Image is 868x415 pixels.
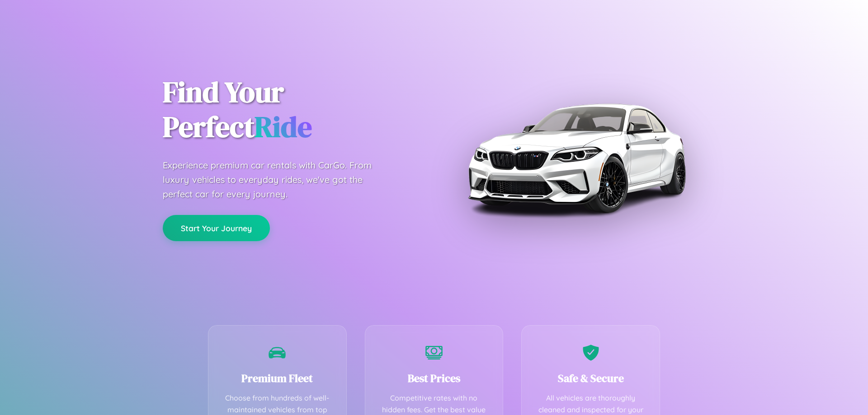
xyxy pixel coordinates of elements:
[463,45,689,271] img: Premium BMW car rental vehicle
[163,215,270,241] button: Start Your Journey
[222,371,333,386] h3: Premium Fleet
[163,75,420,145] h1: Find Your Perfect
[379,371,490,386] h3: Best Prices
[255,107,312,146] span: Ride
[163,158,389,201] p: Experience premium car rentals with CarGo. From luxury vehicles to everyday rides, we've got the ...
[535,371,646,386] h3: Safe & Secure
